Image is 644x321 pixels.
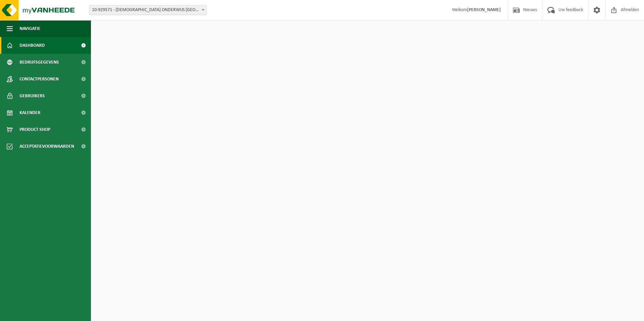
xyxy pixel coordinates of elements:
[20,71,59,87] span: Contactpersonen
[89,5,207,15] span: 10-929571 - KATHOLIEK ONDERWIJS SINT-MICHIEL VZW AGNETENCOLLEGE - PEER
[20,138,74,155] span: Acceptatievoorwaarden
[20,37,45,54] span: Dashboard
[20,54,59,71] span: Bedrijfsgegevens
[20,20,40,37] span: Navigatie
[20,104,40,121] span: Kalender
[20,87,45,104] span: Gebruikers
[467,7,501,12] strong: [PERSON_NAME]
[89,5,206,15] span: 10-929571 - KATHOLIEK ONDERWIJS SINT-MICHIEL VZW AGNETENCOLLEGE - PEER
[20,121,50,138] span: Product Shop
